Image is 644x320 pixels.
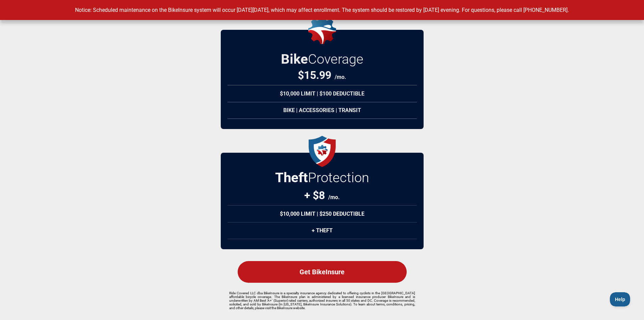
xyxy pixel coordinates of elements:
span: Coverage [308,51,363,67]
span: /mo. [328,194,340,200]
div: $ 15.99 [298,69,346,82]
h2: Bike [281,51,363,67]
div: Bike | Accessories | Transit [228,102,417,119]
div: $10,000 Limit | $250 Deductible [228,205,417,222]
div: + Theft [228,222,417,239]
div: $10,000 Limit | $100 Deductible [228,85,417,102]
div: + $8 [304,189,340,202]
iframe: Toggle Customer Support [610,292,630,306]
span: /mo. [335,74,346,80]
p: Ride Covered LLC dba BikeInsure is a specialty insurance agency dedicated to offering cyclists in... [229,291,415,310]
div: Get BikeInsure [238,261,407,283]
h2: Protection [275,170,369,186]
strong: Theft [275,170,308,186]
